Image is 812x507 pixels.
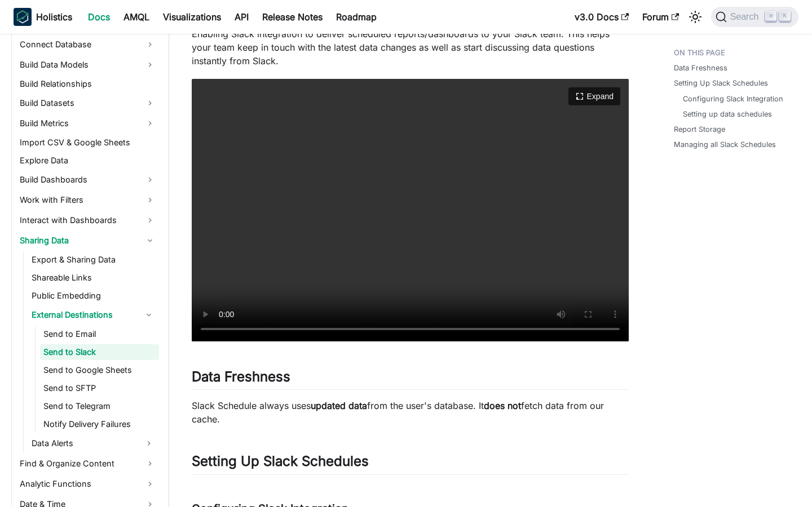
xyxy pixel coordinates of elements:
[192,368,629,390] h2: Data Freshness
[636,8,686,26] a: Forum
[14,8,72,26] a: HolisticsHolistics
[568,87,620,105] button: Expand video
[16,171,159,189] a: Build Dashboards
[16,114,159,132] a: Build Metrics
[40,344,159,360] a: Send to Slack
[674,139,776,150] a: Managing all Slack Schedules
[255,8,329,26] a: Release Notes
[192,399,629,426] p: Slack Schedule always uses from the user's database. It fetch data from our cache.
[28,252,159,268] a: Export & Sharing Data
[40,326,159,342] a: Send to Email
[16,94,159,112] a: Build Datasets
[16,153,159,168] a: Explore Data
[192,453,629,474] h2: Setting Up Slack Schedules
[40,380,159,396] a: Send to SFTP
[16,475,159,493] a: Analytic Functions
[329,8,383,26] a: Roadmap
[117,8,156,26] a: AMQL
[40,398,159,414] a: Send to Telegram
[139,434,159,452] button: Expand sidebar category 'Data Alerts'
[81,8,117,26] a: Docs
[139,306,159,324] button: Collapse sidebar category 'External Destinations'
[228,8,255,26] a: API
[16,76,159,92] a: Build Relationships
[16,35,159,54] a: Connect Database
[484,400,521,411] strong: does not
[28,306,139,324] a: External Destinations
[674,78,768,88] a: Setting Up Slack Schedules
[40,362,159,378] a: Send to Google Sheets
[28,434,139,452] a: Data Alerts
[16,56,159,74] a: Build Data Models
[192,27,629,68] p: Enabling Slack integration to deliver scheduled reports/dashboards to your Slack team. This helps...
[28,288,159,304] a: Public Embedding
[16,211,159,229] a: Interact with Dashboards
[674,124,725,135] a: Report Storage
[40,416,159,432] a: Notify Delivery Failures
[28,270,159,286] a: Shareable Links
[683,109,772,119] a: Setting up data schedules
[674,63,727,73] a: Data Freshness
[311,400,367,411] strong: updated data
[568,8,636,26] a: v3.0 Docs
[727,12,766,22] span: Search
[765,11,776,21] kbd: ⌘
[192,79,629,341] video: Your browser does not support embedding video, but you can .
[683,94,783,104] a: Configuring Slack Integration
[14,8,32,26] img: Holistics
[779,11,791,21] kbd: K
[36,10,72,24] b: Holistics
[16,135,159,150] a: Import CSV & Google Sheets
[16,232,159,250] a: Sharing Data
[16,455,159,473] a: Find & Organize Content
[16,191,159,209] a: Work with Filters
[711,7,798,27] button: Search (Command+K)
[686,8,704,26] button: Switch between dark and light mode (currently light mode)
[156,8,228,26] a: Visualizations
